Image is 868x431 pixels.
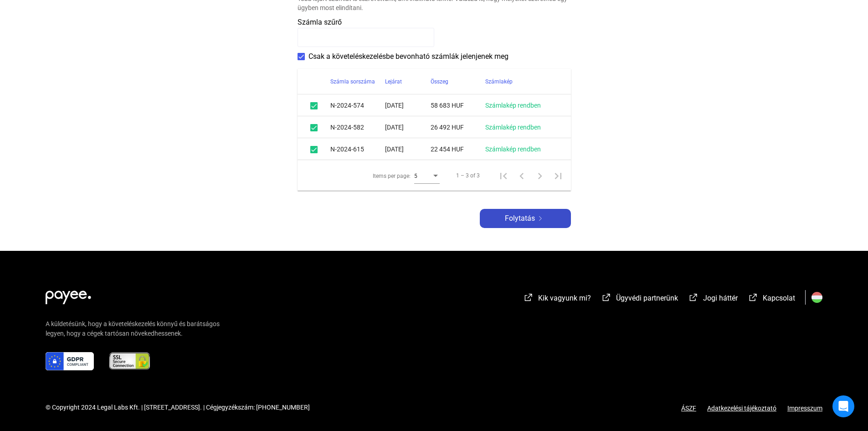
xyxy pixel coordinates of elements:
td: 58 683 HUF [431,94,485,116]
a: Számlakép rendben [485,145,541,153]
img: external-link-white [748,293,759,302]
img: arrow-right-white [535,216,546,221]
img: HU.svg [812,292,822,303]
button: Last page [549,166,567,185]
div: 1 – 3 of 3 [456,170,480,181]
div: Open Intercom Messenger [832,395,854,417]
span: Kapcsolat [763,294,795,302]
img: gdpr [46,352,94,370]
td: N-2024-582 [330,116,385,138]
div: Összeg [431,76,485,87]
a: external-link-whiteKik vagyunk mi? [523,295,591,304]
td: [DATE] [385,116,431,138]
a: ÁSZF [681,405,696,412]
mat-select: Items per page: [414,170,440,181]
div: Számlakép [485,76,513,87]
img: external-link-white [523,293,534,302]
img: external-link-white [601,293,612,302]
div: Összeg [431,76,448,87]
div: Lejárat [385,76,402,87]
span: 5 [414,173,417,179]
td: 26 492 HUF [431,116,485,138]
span: Ügyvédi partnerünk [616,294,678,302]
a: Impresszum [787,405,822,412]
a: external-link-whiteJogi háttér [688,295,738,304]
span: Jogi háttér [703,294,738,302]
span: Számla szűrő [298,18,342,26]
button: Previous page [513,166,531,185]
a: Adatkezelési tájékoztató [696,405,787,412]
td: 22 454 HUF [431,138,485,160]
div: Számlakép [485,76,560,87]
img: white-payee-white-dot.svg [46,286,91,304]
button: First page [494,166,513,185]
div: © Copyright 2024 Legal Labs Kft. | [STREET_ADDRESS]. | Cégjegyzékszám: [PHONE_NUMBER] [46,403,310,412]
div: Lejárat [385,76,431,87]
img: external-link-white [688,293,699,302]
button: Next page [531,166,549,185]
a: Számlakép rendben [485,102,541,109]
span: Csak a követeléskezelésbe bevonható számlák jelenjenek meg [308,51,508,62]
td: N-2024-615 [330,138,385,160]
td: N-2024-574 [330,94,385,116]
div: Számla sorszáma [330,76,375,87]
div: Számla sorszáma [330,76,385,87]
a: external-link-whiteÜgyvédi partnerünk [601,295,678,304]
span: Kik vagyunk mi? [538,294,591,302]
img: ssl [108,352,151,370]
a: external-link-whiteKapcsolat [748,295,795,304]
a: Számlakép rendben [485,124,541,131]
span: Folytatás [505,213,535,224]
td: [DATE] [385,138,431,160]
button: Folytatásarrow-right-white [480,209,571,228]
td: [DATE] [385,94,431,116]
div: Items per page: [373,171,411,182]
